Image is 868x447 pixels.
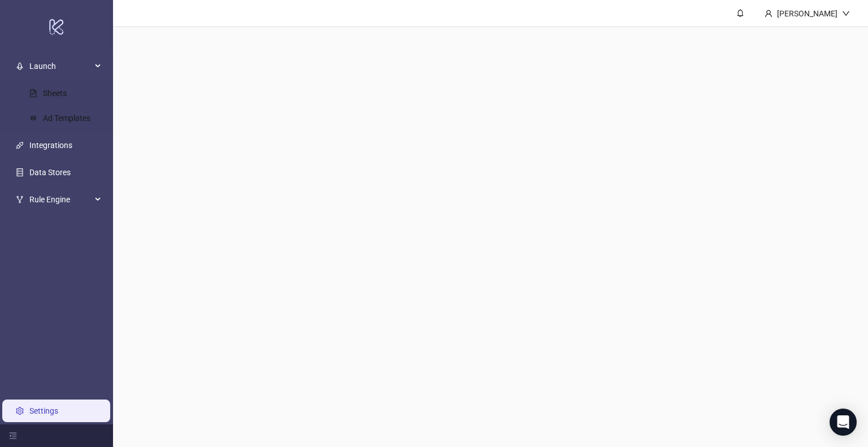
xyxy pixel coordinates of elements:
[43,114,90,123] a: Ad Templates
[736,9,744,17] span: bell
[842,10,850,18] span: down
[29,55,92,77] span: Launch
[29,141,72,150] a: Integrations
[9,432,17,440] span: menu-fold
[43,89,67,98] a: Sheets
[765,10,772,18] span: user
[830,409,857,436] div: Open Intercom Messenger
[16,62,24,70] span: rocket
[29,188,92,211] span: Rule Engine
[16,196,24,203] span: fork
[29,406,58,415] a: Settings
[29,168,71,177] a: Data Stores
[772,7,842,20] div: [PERSON_NAME]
